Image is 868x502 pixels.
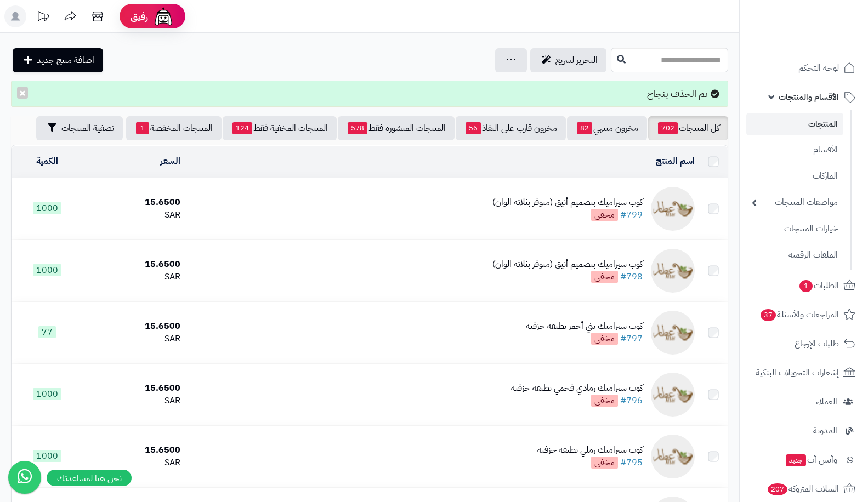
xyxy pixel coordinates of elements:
img: logo-2.png [793,30,858,53]
a: #796 [620,394,643,407]
a: #798 [620,270,643,283]
span: 1000 [33,388,61,400]
div: 15.6500 [87,196,180,209]
span: مخفي [591,271,618,283]
a: خيارات المنتجات [746,217,843,241]
span: إشعارات التحويلات البنكية [756,365,839,380]
span: 56 [466,122,481,134]
span: لوحة التحكم [798,60,839,76]
a: لوحة التحكم [746,55,861,81]
a: المنتجات المنشورة فقط578 [338,116,455,140]
div: 15.6500 [87,258,180,271]
a: المدونة [746,418,861,444]
span: المدونة [813,423,837,438]
span: مخفي [591,209,618,221]
span: التحرير لسريع [555,54,598,67]
span: العملاء [816,394,837,409]
a: مخزون منتهي82 [567,116,647,140]
a: اضافة منتج جديد [13,48,103,72]
a: الطلبات1 [746,272,861,299]
a: الأقسام [746,138,843,162]
img: كوب سيراميك بني أحمر بطبقة خزفية [651,311,695,355]
a: الملفات الرقمية [746,243,843,267]
button: تصفية المنتجات [36,116,123,140]
a: تحديثات المنصة [29,5,56,30]
a: المنتجات المخفية فقط124 [223,116,337,140]
a: السلات المتروكة207 [746,476,861,502]
span: تصفية المنتجات [61,122,114,135]
span: السلات المتروكة [767,481,839,497]
span: الطلبات [798,278,839,293]
span: 207 [768,483,787,495]
a: #797 [620,332,643,345]
div: 15.6500 [87,382,180,395]
div: SAR [87,333,180,345]
a: اسم المنتج [656,155,695,168]
span: مخفي [591,457,618,469]
a: #799 [620,208,643,221]
a: المنتجات [746,113,843,135]
img: كوب سيراميك رملي بطبقة خزفية [651,435,695,478]
span: جديد [786,454,806,466]
a: السعر [160,155,180,168]
div: كوب سيراميك رمادي فحمي بطبقة خزفية [511,382,643,395]
a: طلبات الإرجاع [746,330,861,357]
div: SAR [87,271,180,283]
span: 1 [799,280,813,292]
span: 1000 [33,264,61,276]
button: × [17,87,28,99]
span: رفيق [131,10,148,23]
div: كوب سيراميك بتصميم أنيق (متوفر بثلاثة الوان) [492,258,643,271]
span: اضافة منتج جديد [37,54,94,67]
span: 1 [136,122,149,134]
div: SAR [87,209,180,221]
div: تم الحذف بنجاح [11,81,728,107]
img: ai-face.png [152,5,174,27]
span: الأقسام والمنتجات [779,89,839,105]
span: مخفي [591,333,618,345]
span: 578 [348,122,367,134]
span: طلبات الإرجاع [795,336,839,351]
a: #795 [620,456,643,469]
span: 1000 [33,450,61,462]
span: وآتس آب [785,452,837,467]
div: كوب سيراميك رملي بطبقة خزفية [537,444,643,457]
span: مخفي [591,395,618,407]
div: SAR [87,395,180,407]
span: 77 [38,326,56,338]
a: التحرير لسريع [530,48,606,72]
span: المراجعات والأسئلة [759,307,839,322]
a: مخزون قارب على النفاذ56 [456,116,566,140]
a: وآتس آبجديد [746,447,861,473]
a: الكمية [36,155,58,168]
a: المراجعات والأسئلة37 [746,301,861,328]
a: كل المنتجات702 [648,116,728,140]
a: إشعارات التحويلات البنكية [746,360,861,386]
div: كوب سيراميك بتصميم أنيق (متوفر بثلاثة الوان) [492,196,643,209]
img: كوب سيراميك بتصميم أنيق (متوفر بثلاثة الوان) [651,249,695,293]
div: 15.6500 [87,444,180,457]
div: 15.6500 [87,320,180,333]
a: العملاء [746,389,861,415]
img: كوب سيراميك رمادي فحمي بطبقة خزفية [651,373,695,417]
a: مواصفات المنتجات [746,191,843,214]
span: 124 [232,122,252,134]
div: SAR [87,457,180,469]
span: 82 [577,122,592,134]
span: 702 [658,122,678,134]
a: الماركات [746,164,843,188]
a: المنتجات المخفضة1 [126,116,222,140]
span: 1000 [33,202,61,214]
span: 37 [761,309,776,321]
img: كوب سيراميك بتصميم أنيق (متوفر بثلاثة الوان) [651,187,695,231]
div: كوب سيراميك بني أحمر بطبقة خزفية [526,320,643,333]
